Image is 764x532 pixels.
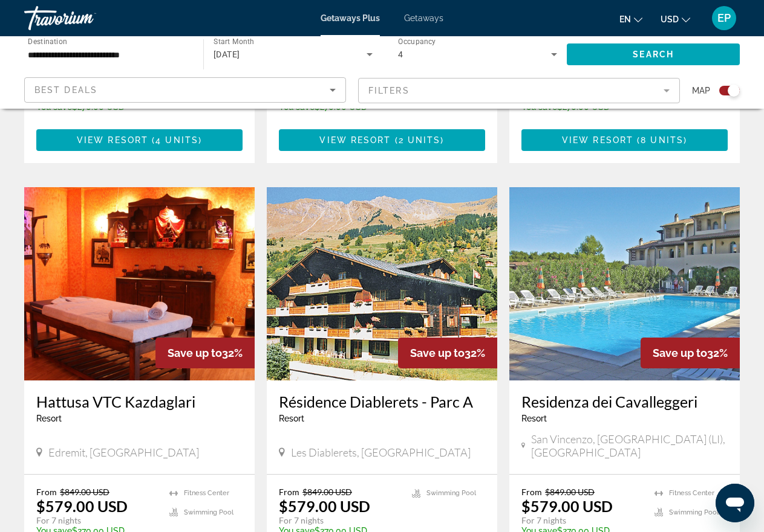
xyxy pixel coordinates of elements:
a: Getaways [404,13,443,23]
button: View Resort(2 units) [279,129,485,151]
span: From [279,487,299,497]
span: USD [661,14,679,24]
span: Resort [36,414,62,423]
span: View Resort [77,135,148,145]
button: Search [567,43,740,65]
button: View Resort(4 units) [36,129,243,151]
button: User Menu [708,5,740,31]
button: Change language [619,10,642,28]
a: Travorium [24,2,145,34]
span: 2 units [399,135,441,145]
span: 4 units [155,135,198,145]
img: 2743E01X.jpg [267,187,497,380]
span: ( ) [633,135,687,145]
span: Fitness Center [184,489,229,497]
a: Résidence Diablerets - Parc A [279,393,485,411]
span: View Resort [319,135,391,145]
span: $849.00 USD [60,487,109,497]
span: Save up to [410,347,465,359]
span: EP [717,12,731,24]
mat-select: Sort by [34,83,336,97]
span: ( ) [391,135,445,145]
span: Edremit, [GEOGRAPHIC_DATA] [48,446,199,459]
img: A830O01X.jpg [24,187,255,380]
span: ( ) [148,135,202,145]
div: 32% [155,338,255,368]
span: Swimming Pool [426,489,476,497]
span: Resort [521,414,547,423]
span: From [521,487,542,497]
button: Change currency [661,10,690,28]
span: $849.00 USD [545,487,595,497]
span: Map [692,82,710,99]
iframe: Buton lansare fereastră mesagerie [716,484,754,522]
p: For 7 nights [279,515,400,526]
button: Filter [358,77,680,104]
span: Save up to [168,347,222,359]
a: Residenza dei Cavalleggeri [521,393,728,411]
div: 32% [398,338,497,368]
div: 32% [641,338,740,368]
p: $579.00 USD [36,497,128,515]
span: Swimming Pool [184,508,233,516]
span: View Resort [562,135,633,145]
span: Search [633,50,674,59]
button: View Resort(8 units) [521,129,728,151]
img: 2845O02X.jpg [509,187,740,380]
span: Destination [28,37,67,45]
span: Swimming Pool [669,508,719,516]
p: For 7 nights [521,515,642,526]
p: For 7 nights [36,515,157,526]
span: en [619,14,631,24]
a: Hattusa VTC Kazdaglari [36,393,243,411]
a: Getaways Plus [321,13,380,23]
span: Les Diablerets, [GEOGRAPHIC_DATA] [291,446,471,459]
span: San Vincenzo, [GEOGRAPHIC_DATA] (LI), [GEOGRAPHIC_DATA] [531,432,728,459]
p: $579.00 USD [521,497,613,515]
span: Occupancy [398,37,436,46]
span: Resort [279,414,304,423]
span: Save up to [653,347,707,359]
span: 8 units [641,135,684,145]
span: Fitness Center [669,489,714,497]
span: [DATE] [214,50,240,59]
span: From [36,487,57,497]
p: $579.00 USD [279,497,370,515]
span: 4 [398,50,403,59]
span: Start Month [214,37,254,46]
span: Best Deals [34,85,97,95]
span: $849.00 USD [302,487,352,497]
